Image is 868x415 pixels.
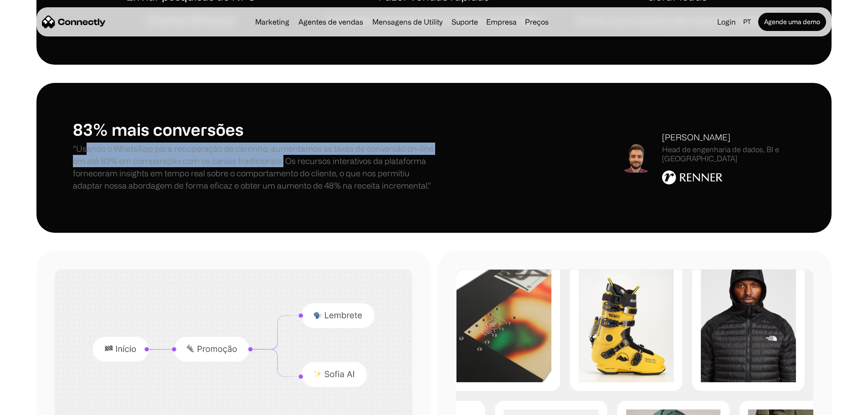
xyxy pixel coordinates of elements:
div: pt [740,15,756,28]
aside: Language selected: Português (Brasil) [9,398,55,412]
a: Preços [521,18,552,26]
a: Agentes de vendas [295,18,367,26]
a: Agende uma demo [758,13,826,31]
a: Suporte [448,18,482,26]
div: Head de engenharia de dados, BI e [GEOGRAPHIC_DATA] [662,145,795,163]
p: "Usando o WhatsApp para recuperação de carrinho, aumentamos as taxas de conversão on-line em até ... [73,143,434,192]
div: Empresa [483,15,519,28]
a: home [42,15,106,29]
a: Login [714,15,740,28]
h1: 83% mais conversões [73,119,434,139]
a: Mensagens de Utility [369,18,446,26]
div: [PERSON_NAME] [662,131,795,143]
div: pt [743,15,751,28]
div: Empresa [486,15,517,28]
ul: Language list [18,399,55,412]
a: Marketing [252,18,293,26]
